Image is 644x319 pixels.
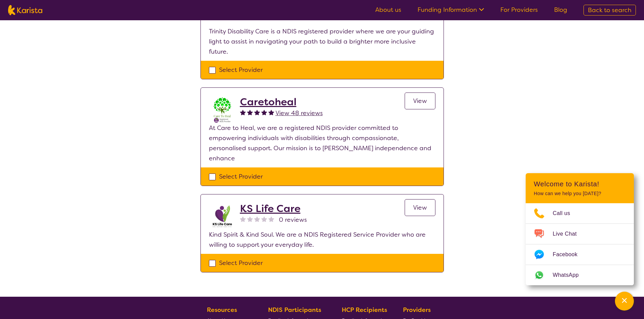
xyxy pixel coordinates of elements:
[279,215,307,225] span: 0 reviews
[526,265,634,285] a: Web link opens in a new tab.
[240,96,323,108] a: Caretoheal
[207,306,237,314] b: Resources
[209,123,435,163] p: At Care to Heal, we are a registered NDIS provider committed to empowering individuals with disab...
[534,180,626,188] h2: Welcome to Karista!
[554,6,567,14] a: Blog
[375,6,401,14] a: About us
[583,5,636,16] a: Back to search
[534,191,626,196] p: How can we help you [DATE]?
[413,204,427,212] span: View
[553,208,578,218] span: Call us
[247,216,253,222] img: nonereviewstar
[526,203,634,285] ul: Choose channel
[403,306,431,314] b: Providers
[268,109,274,115] img: fullstar
[247,109,253,115] img: fullstar
[268,306,321,314] b: NDIS Participants
[261,216,267,222] img: nonereviewstar
[413,97,427,105] span: View
[500,6,538,14] a: For Providers
[615,292,634,311] button: Channel Menu
[240,216,246,222] img: nonereviewstar
[526,173,634,285] div: Channel Menu
[240,109,246,115] img: fullstar
[276,108,323,118] a: View 48 reviews
[553,229,585,239] span: Live Chat
[8,5,42,15] img: Karista logo
[240,203,307,215] a: KS Life Care
[553,270,587,280] span: WhatsApp
[254,216,260,222] img: nonereviewstar
[209,26,435,57] p: Trinity Disability Care is a NDIS registered provider where we are your guiding light to assist i...
[254,109,260,115] img: fullstar
[261,109,267,115] img: fullstar
[209,96,236,123] img: x8xkzxtsmjra3bp2ouhm.png
[276,109,323,117] span: View 48 reviews
[342,306,387,314] b: HCP Recipients
[268,216,274,222] img: nonereviewstar
[209,203,236,230] img: vck6imke6mwwyl2anjyf.png
[553,249,586,260] span: Facebook
[405,92,435,109] a: View
[209,230,435,250] p: Kind Spirit & Kind Soul. We are a NDIS Registered Service Provider who are willing to support you...
[588,6,631,14] span: Back to search
[418,6,484,14] a: Funding Information
[405,199,435,216] a: View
